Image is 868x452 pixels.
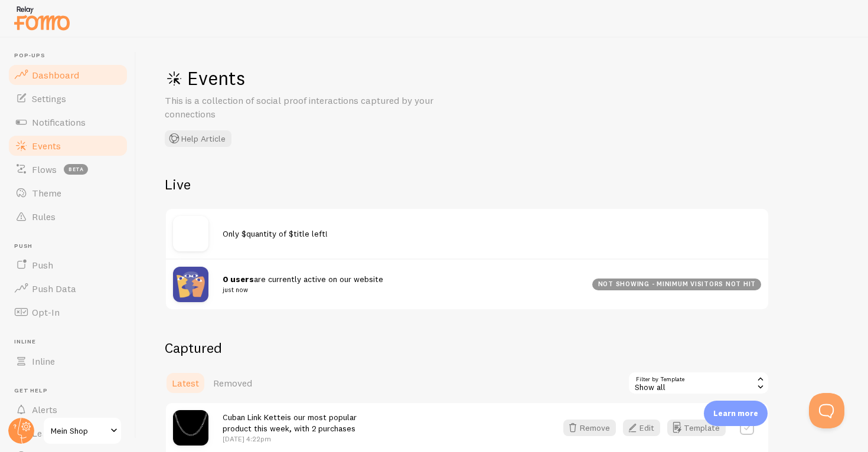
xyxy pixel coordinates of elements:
small: just now [223,284,578,295]
h2: Captured [165,339,769,357]
img: fomo-relay-logo-orange.svg [12,3,71,33]
strong: 0 users [223,274,254,284]
iframe: Help Scout Beacon - Open [809,393,844,428]
span: Theme [32,187,61,199]
h1: Events [165,66,519,90]
span: Push Data [32,283,76,294]
span: Alerts [32,404,57,415]
span: Pop-ups [14,52,129,60]
span: Removed [213,377,252,389]
a: Edit [623,420,667,436]
a: Rules [7,205,129,228]
span: Opt-In [32,306,60,318]
a: Mein Shop [43,417,122,445]
a: Push [7,253,129,277]
span: is our most popular product this week, with 2 purchases [223,412,357,434]
span: Only $quantity of $title left! [223,228,328,239]
span: Get Help [14,387,129,395]
a: Cuban Link Kette [223,412,285,422]
a: Notifications [7,110,129,134]
span: Mein Shop [51,424,107,438]
span: Rules [32,211,56,222]
button: Help Article [165,130,231,147]
h2: Live [165,175,769,194]
span: Settings [32,93,66,104]
p: [DATE] 4:22pm [223,434,357,444]
p: Learn more [713,408,758,419]
a: Latest [165,371,206,395]
a: Opt-In [7,300,129,324]
img: CubanLinkChainS04.webp [173,410,208,446]
span: Dashboard [32,69,79,81]
a: Alerts [7,398,129,421]
img: pageviews.png [173,267,208,302]
a: Dashboard [7,63,129,87]
a: Events [7,134,129,158]
div: Learn more [704,401,768,426]
img: no_image.svg [173,216,208,251]
button: Edit [623,420,660,436]
a: Removed [206,371,259,395]
span: Push [14,243,129,250]
a: Flows beta [7,158,129,181]
a: Push Data [7,277,129,300]
span: Inline [14,338,129,346]
button: Template [667,420,726,436]
span: Push [32,259,53,271]
span: Events [32,140,61,152]
a: Inline [7,349,129,373]
a: Settings [7,87,129,110]
span: Notifications [32,116,86,128]
a: Theme [7,181,129,205]
span: Flows [32,163,57,175]
div: not showing - minimum visitors not hit [592,279,761,290]
p: This is a collection of social proof interactions captured by your connections [165,94,448,121]
span: Inline [32,355,55,367]
span: Latest [172,377,199,389]
span: are currently active on our website [223,274,578,296]
span: beta [64,164,88,175]
button: Remove [563,420,616,436]
div: Show all [628,371,769,395]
